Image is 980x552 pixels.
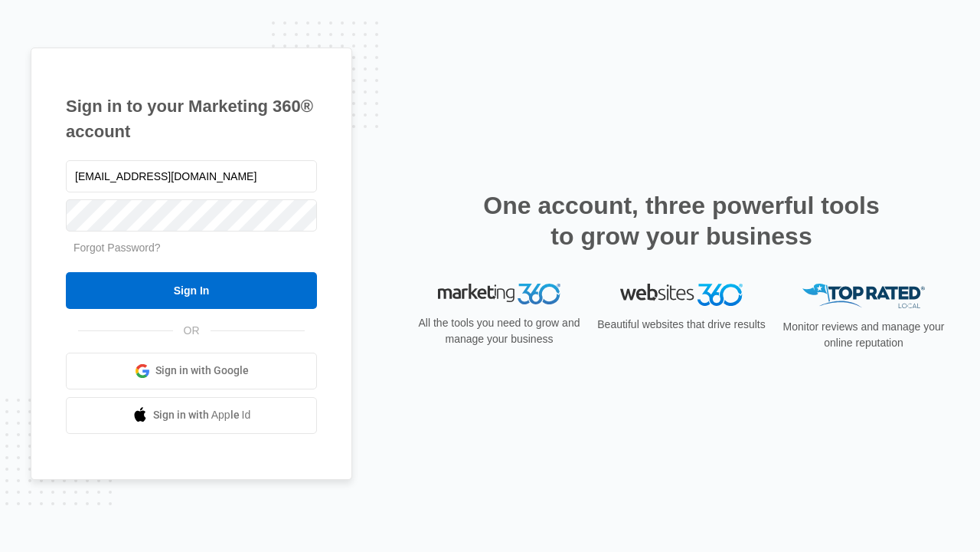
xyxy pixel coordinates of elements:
[173,323,211,339] span: OR
[620,284,743,306] img: Websites 360
[778,319,949,351] p: Monitor reviews and manage your online reputation
[413,315,585,347] p: All the tools you need to grow and manage your business
[479,190,884,251] h2: One account, three powerful tools to grow your business
[155,363,249,379] span: Sign in with Google
[66,353,317,389] a: Sign in with Google
[66,397,317,434] a: Sign in with Apple Id
[66,94,317,144] h1: Sign in to your Marketing 360® account
[596,317,767,333] p: Beautiful websites that drive results
[153,407,251,423] span: Sign in with Apple Id
[802,284,925,309] img: Top Rated Local
[73,242,161,254] a: Forgot Password?
[66,272,317,309] input: Sign In
[438,284,560,305] img: Marketing 360
[66,160,317,192] input: Email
